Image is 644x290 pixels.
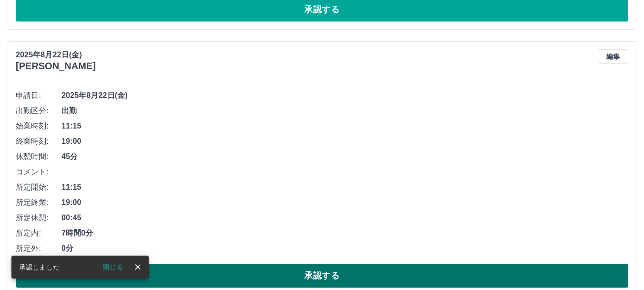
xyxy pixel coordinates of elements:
span: 0分 [61,243,628,254]
span: 所定外: [16,243,61,254]
span: 所定開始: [16,182,61,193]
span: 所定終業: [16,197,61,208]
span: 11:15 [61,120,628,132]
span: 7時間0分 [61,227,628,239]
button: close [131,260,145,274]
div: 承認しました [19,258,60,276]
span: 19:00 [61,136,628,147]
span: 所定休憩: [16,212,61,224]
button: 編集 [598,49,628,64]
span: 申請日: [16,90,61,101]
p: 2025年8月22日(金) [16,49,96,61]
span: 2025年8月22日(金) [61,90,628,101]
button: 閉じる [95,260,131,274]
span: 所定内: [16,227,61,239]
h3: [PERSON_NAME] [16,61,96,72]
span: 19:00 [61,197,628,208]
button: 承認する [16,264,628,288]
span: 始業時刻: [16,120,61,132]
span: 00:45 [61,212,628,224]
span: 休憩時間: [16,151,61,162]
span: コメント: [16,166,61,178]
span: 出勤 [61,105,628,117]
span: 45分 [61,151,628,162]
span: 出勤区分: [16,105,61,117]
span: 終業時刻: [16,136,61,147]
span: 11:15 [61,182,628,193]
